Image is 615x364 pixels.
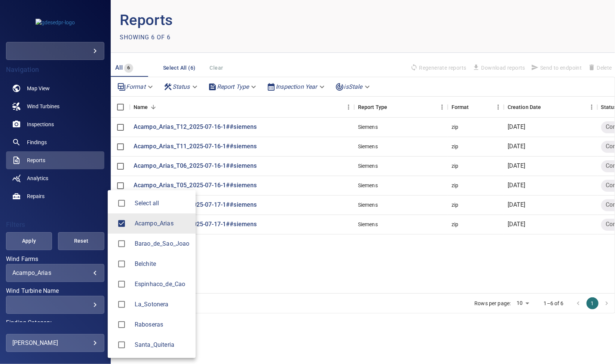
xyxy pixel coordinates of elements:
[135,219,190,228] span: Acampo_Arias
[108,190,196,358] ul: Acampo_Arias
[135,219,190,228] div: Wind Farms Acampo_Arias
[135,340,190,349] span: Santa_Quiteria
[135,239,190,248] div: Wind Farms Barao_de_Sao_Joao
[135,300,190,309] div: Wind Farms La_Sotonera
[135,340,190,349] div: Wind Farms Santa_Quiteria
[114,337,129,353] span: Santa_Quiteria
[135,320,190,329] span: Raboseras
[135,260,190,269] div: Wind Farms Belchite
[135,280,190,289] span: Espinhaco_de_Cao
[114,317,129,333] span: Raboseras
[114,216,129,231] span: Acampo_Arias
[114,276,129,292] span: Espinhaco_de_Cao
[135,260,190,269] span: Belchite
[135,199,190,208] span: Select all
[114,256,129,272] span: Belchite
[114,236,129,252] span: Barao_de_Sao_Joao
[135,280,190,289] div: Wind Farms Espinhaco_de_Cao
[135,239,190,248] span: Barao_de_Sao_Joao
[135,300,190,309] span: La_Sotonera
[135,320,190,329] div: Wind Farms Raboseras
[114,297,129,312] span: La_Sotonera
